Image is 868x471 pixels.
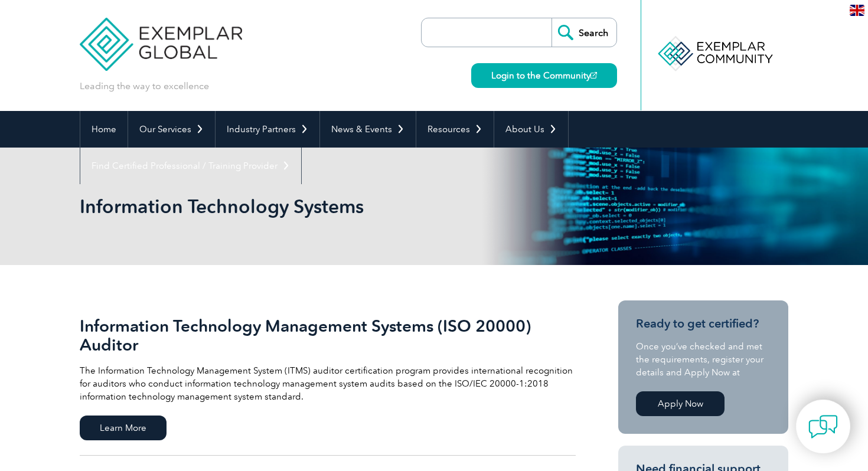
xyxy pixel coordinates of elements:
img: en [850,5,864,16]
a: Our Services [128,111,215,148]
a: Resources [416,111,494,148]
a: About Us [494,111,568,148]
p: Leading the way to excellence [80,80,209,93]
a: Home [80,111,128,148]
a: Information Technology Management Systems (ISO 20000) Auditor The Information Technology Manageme... [80,300,576,456]
a: News & Events [320,111,416,148]
img: contact-chat.png [808,412,838,441]
a: Apply Now [636,391,725,416]
a: Industry Partners [216,111,319,148]
span: Learn More [80,416,167,440]
p: The Information Technology Management System (ITMS) auditor certification program provides intern... [80,364,576,403]
a: Login to the Community [471,63,617,88]
h3: Ready to get certified? [636,316,771,331]
h1: Information Technology Systems [80,195,533,218]
input: Search [552,18,616,47]
a: Find Certified Professional / Training Provider [80,148,301,184]
img: open_square.png [590,72,597,78]
h2: Information Technology Management Systems (ISO 20000) Auditor [80,316,576,354]
p: Once you’ve checked and met the requirements, register your details and Apply Now at [636,340,771,379]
